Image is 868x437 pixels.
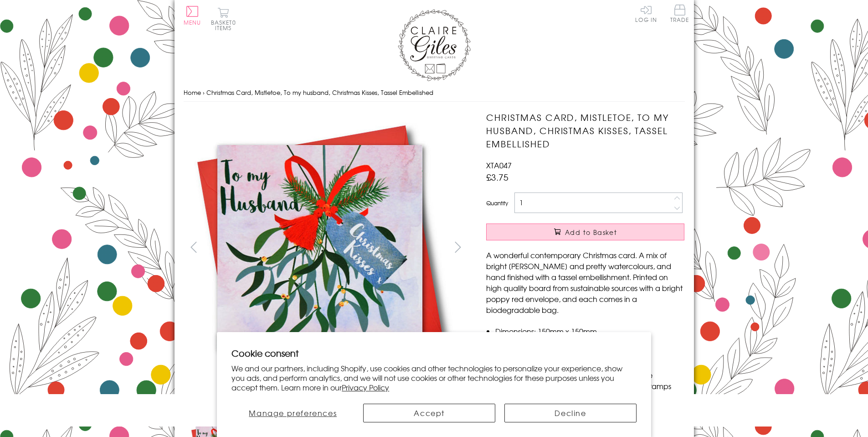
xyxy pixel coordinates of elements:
[447,237,468,257] button: next
[363,404,495,422] button: Accept
[184,83,685,102] nav: breadcrumbs
[184,18,201,26] span: Menu
[183,111,457,384] img: Christmas Card, Mistletoe, To my husband, Christmas Kisses, Tassel Embellished
[203,88,205,97] span: ›
[504,404,637,422] button: Decline
[249,407,337,418] span: Manage preferences
[495,326,684,337] li: Dimensions: 150mm x 150mm
[231,347,637,359] h2: Cookie consent
[184,237,204,257] button: prev
[231,404,354,422] button: Manage preferences
[206,88,433,97] span: Christmas Card, Mistletoe, To my husband, Christmas Kisses, Tassel Embellished
[468,111,741,385] img: Christmas Card, Mistletoe, To my husband, Christmas Kisses, Tassel Embellished
[670,5,689,24] a: Trade
[231,364,637,392] p: We and our partners, including Shopify, use cookies and other technologies to personalize your ex...
[565,228,617,237] span: Add to Basket
[342,382,389,393] a: Privacy Policy
[486,250,684,315] p: A wonderful contemporary Christmas card. A mix of bright [PERSON_NAME] and pretty watercolours, a...
[211,7,236,31] button: Basket0 items
[670,5,689,22] span: Trade
[486,224,684,240] button: Add to Basket
[184,88,201,97] a: Home
[486,199,508,207] label: Quantity
[184,6,201,25] button: Menu
[486,160,512,171] span: XTA047
[635,5,657,22] a: Log In
[486,171,508,183] span: £3.75
[398,9,471,81] img: Claire Giles Greetings Cards
[215,18,236,32] span: 0 items
[486,111,684,150] h1: Christmas Card, Mistletoe, To my husband, Christmas Kisses, Tassel Embellished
